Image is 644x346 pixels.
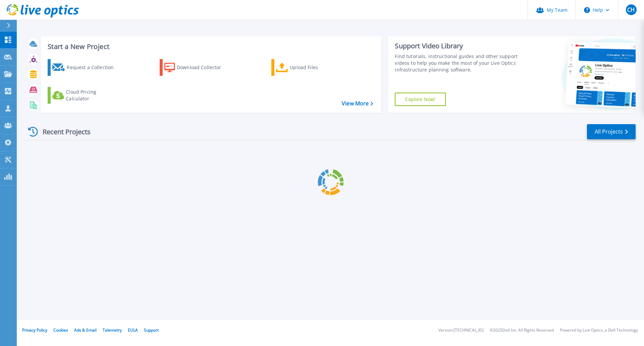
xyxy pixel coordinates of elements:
a: EULA [128,327,138,333]
div: Request a Collection [67,61,120,74]
a: Ads & Email [74,327,97,333]
div: Find tutorials, instructional guides and other support videos to help you make the most of your L... [395,53,521,73]
span: CH [627,7,635,12]
div: Recent Projects [26,123,100,140]
a: Privacy Policy [22,327,47,333]
a: Cookies [53,327,68,333]
a: Telemetry [103,327,122,333]
li: © 2025 Dell Inc. All Rights Reserved [490,328,554,333]
li: Powered by Live Optics, a Dell Technology [560,328,638,333]
div: Cloud Pricing Calculator [66,89,119,102]
a: Upload Files [271,59,346,76]
a: All Projects [587,124,636,139]
h3: Start a New Project [48,43,373,50]
div: Download Collector [177,61,230,74]
a: View More [342,100,373,107]
a: Support [144,327,159,333]
li: Version: [TECHNICAL_ID] [438,328,484,333]
a: Cloud Pricing Calculator [48,87,122,104]
div: Upload Files [290,61,343,74]
div: Support Video Library [395,42,521,50]
a: Download Collector [160,59,234,76]
a: Explore Now! [395,93,446,106]
a: Request a Collection [48,59,122,76]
